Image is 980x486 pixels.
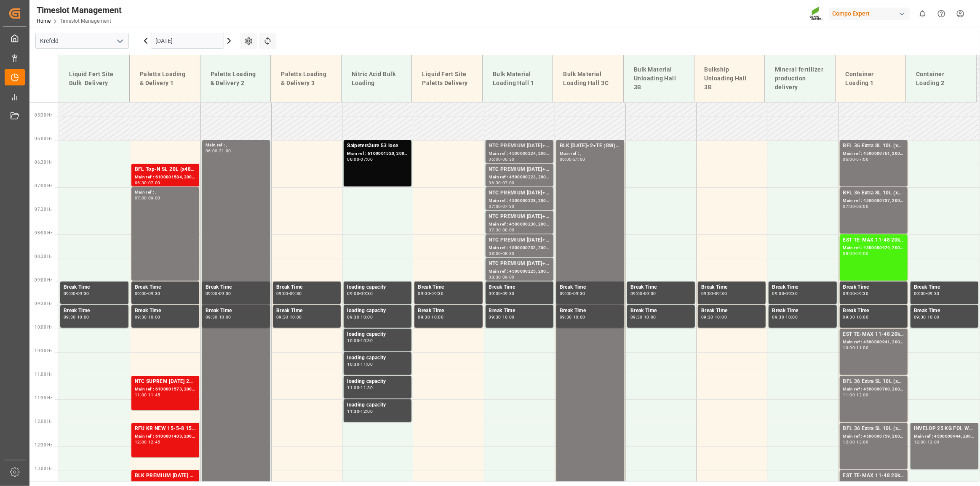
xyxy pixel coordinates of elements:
[572,157,573,161] div: -
[206,292,218,295] div: 09:00
[218,292,219,295] div: -
[35,348,52,353] span: 10:30 Hr
[857,204,869,208] div: 08:00
[290,292,302,295] div: 09:30
[843,204,855,208] div: 07:00
[347,330,408,339] div: loading capacity
[135,189,196,196] div: Main ref : ,
[418,283,479,292] div: Break Time
[560,150,621,157] div: Main ref : ,
[715,315,727,319] div: 10:00
[288,315,290,319] div: -
[360,315,373,319] div: 10:00
[359,409,360,413] div: -
[843,425,904,433] div: BFL 36 Extra SL 10L (x60) EN,TR MTO;
[489,315,501,319] div: 09:30
[701,292,713,295] div: 09:00
[135,307,196,315] div: Break Time
[644,292,656,295] div: 09:30
[501,204,502,208] div: -
[135,181,147,185] div: 06:30
[926,292,927,295] div: -
[347,354,408,362] div: loading capacity
[572,315,573,319] div: -
[147,196,148,200] div: -
[64,283,125,292] div: Break Time
[560,307,621,315] div: Break Time
[713,315,715,319] div: -
[502,292,515,295] div: 09:30
[77,292,89,295] div: 09:30
[772,283,833,292] div: Break Time
[148,181,160,185] div: 07:00
[842,66,899,91] div: Container Loading 1
[432,315,444,319] div: 10:00
[35,372,52,377] span: 11:00 Hr
[489,236,550,244] div: NTC PREMIUM [DATE]+3+TE BULK;
[926,315,927,319] div: -
[430,292,431,295] div: -
[643,292,644,295] div: -
[135,292,147,295] div: 09:00
[855,204,856,208] div: -
[772,62,828,95] div: Mineral fertilizer production delivery
[843,189,904,197] div: BFL 36 Extra SL 10L (x60) EN,TR MTO;
[360,339,373,343] div: 10:30
[135,315,147,319] div: 09:30
[489,307,550,315] div: Break Time
[857,393,869,397] div: 12:00
[359,157,360,161] div: -
[502,275,515,279] div: 09:00
[359,339,360,343] div: -
[573,292,585,295] div: 09:30
[855,157,856,161] div: -
[502,315,515,319] div: 10:00
[360,292,373,295] div: 09:30
[829,5,913,21] button: Compo Expert
[489,204,501,208] div: 07:00
[630,292,643,295] div: 09:00
[857,157,869,161] div: 07:00
[772,292,784,295] div: 09:00
[276,315,288,319] div: 09:30
[135,283,196,292] div: Break Time
[206,307,267,315] div: Break Time
[148,315,160,319] div: 10:00
[489,157,501,161] div: 06:00
[630,283,692,292] div: Break Time
[148,440,160,444] div: 12:45
[276,307,337,315] div: Break Time
[489,150,550,157] div: Main ref : 4500000224, 2000000040;
[489,260,550,268] div: NTC PREMIUM [DATE]+3+TE BULK;
[278,66,334,91] div: Paletts Loading & Delivery 3
[360,157,373,161] div: 07:00
[347,377,408,386] div: loading capacity
[843,244,904,252] div: Main ref : 4500000929, 2000000976
[347,362,359,366] div: 10:30
[218,315,219,319] div: -
[913,4,932,23] button: show 0 new notifications
[35,396,52,400] span: 11:30 Hr
[218,149,219,153] div: -
[135,472,196,480] div: BLK PREMIUM [DATE] 25kg(x60)ES,IT,PT,SI;
[843,142,904,150] div: BFL 36 Extra SL 10L (x60) EN,TR MTO;
[489,252,501,255] div: 08:00
[276,283,337,292] div: Break Time
[502,181,515,185] div: 07:00
[857,346,869,350] div: 11:00
[932,4,951,23] button: Help Center
[914,433,975,440] div: Main ref : 4500000944, 2000000971;
[843,339,904,346] div: Main ref : 4500000941, 2000000976
[489,66,546,91] div: Bulk Material Loading Hall 1
[348,66,405,91] div: Nitric Acid Bulk Loading
[418,292,430,295] div: 09:00
[501,157,502,161] div: -
[644,315,656,319] div: 10:00
[147,393,148,397] div: -
[843,157,855,161] div: 06:00
[147,292,148,295] div: -
[829,8,910,20] div: Compo Expert
[35,466,52,471] span: 13:00 Hr
[560,315,572,319] div: 09:30
[359,386,360,390] div: -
